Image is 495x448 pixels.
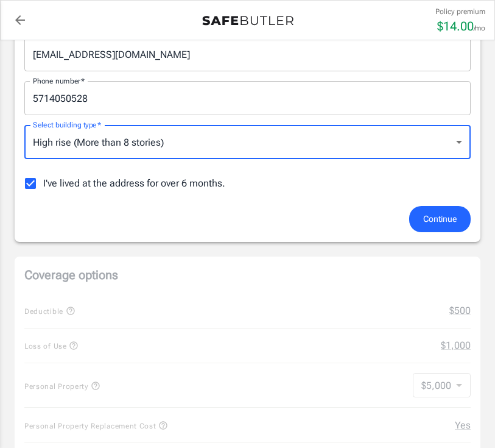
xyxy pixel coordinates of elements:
p: Policy premium [435,6,485,17]
div: High rise (More than 8 stories) [24,125,471,159]
span: $ 14.00 [437,19,474,34]
a: back to quotes [8,8,32,32]
input: Enter email [24,37,471,71]
label: Phone number [33,76,85,86]
span: Continue [423,212,457,227]
input: Enter number [24,81,471,115]
button: Continue [409,206,471,232]
img: Back to quotes [202,16,293,26]
label: Select building type [33,119,101,130]
p: /mo [474,23,485,34]
span: I've lived at the address for over 6 months. [43,176,225,191]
